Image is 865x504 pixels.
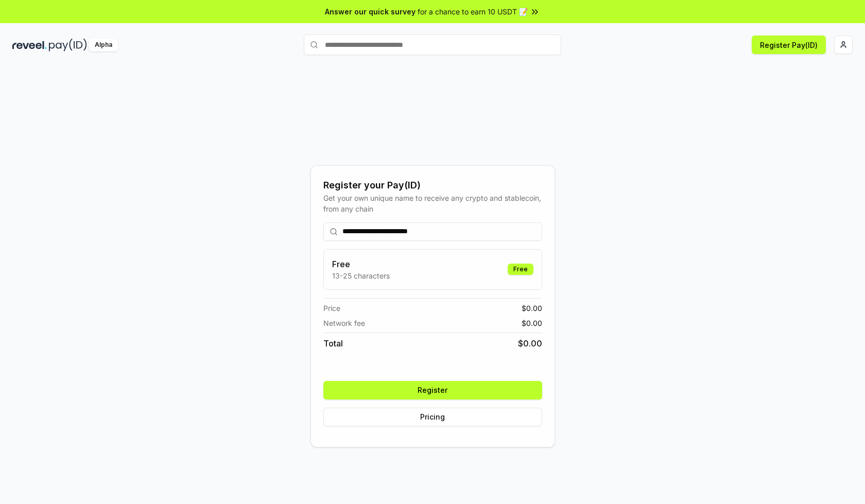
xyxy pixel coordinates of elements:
span: Answer our quick survey [325,6,416,17]
button: Register Pay(ID) [752,36,826,54]
span: Network fee [323,318,365,328]
img: reveel_dark [12,39,47,51]
span: $ 0.00 [522,318,542,328]
span: Price [323,303,340,314]
p: 13-25 characters [332,270,390,281]
div: Register your Pay(ID) [323,178,542,193]
span: Total [323,337,343,350]
span: $ 0.00 [518,337,542,350]
h3: Free [332,258,390,270]
button: Register [323,381,542,399]
span: $ 0.00 [522,303,542,314]
div: Free [508,264,533,275]
button: Pricing [323,408,542,426]
img: pay_id [49,39,87,51]
div: Get your own unique name to receive any crypto and stablecoin, from any chain [323,193,542,214]
div: Alpha [89,39,118,51]
span: for a chance to earn 10 USDT 📝 [418,6,528,17]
